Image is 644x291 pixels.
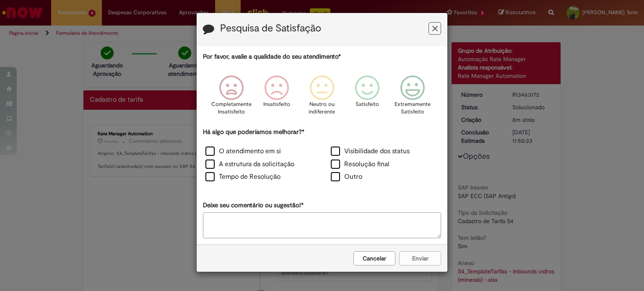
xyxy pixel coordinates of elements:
div: Completamente Insatisfeito [210,69,252,126]
div: Extremamente Satisfeito [391,69,434,126]
div: Satisfeito [346,69,389,126]
label: O atendimento em si [205,147,281,156]
label: Tempo de Resolução [205,172,280,182]
p: Insatisfeito [263,100,290,108]
label: Pesquisa de Satisfação [220,23,321,34]
label: Resolução final [331,160,390,169]
label: A estrutura da solicitação [205,160,294,169]
div: Neutro ou indiferente [301,69,343,126]
p: Extremamente Satisfeito [395,100,431,116]
label: Deixe seu comentário ou sugestão!* [203,201,304,210]
p: Completamente Insatisfeito [211,100,252,116]
label: Outro [331,172,362,182]
label: Por favor, avalie a qualidade do seu atendimento* [203,52,341,61]
button: Cancelar [353,251,395,265]
p: Satisfeito [356,100,379,108]
label: Visibilidade dos status [331,147,410,156]
div: Há algo que poderíamos melhorar?* [203,128,441,184]
p: Neutro ou indiferente [307,100,337,116]
div: Insatisfeito [255,69,298,126]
